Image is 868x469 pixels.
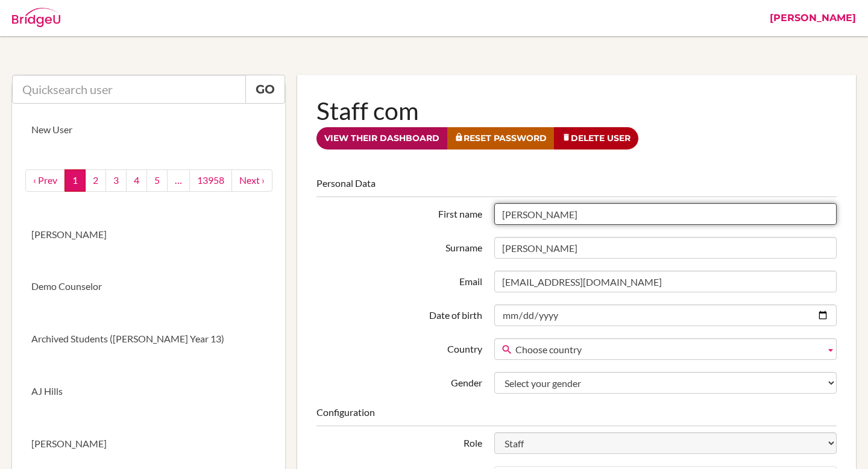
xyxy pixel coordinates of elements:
[316,94,837,127] h1: Staff com
[12,8,60,27] img: Bridge-U
[25,169,65,192] a: ‹ Prev
[316,406,837,426] legend: Configuration
[316,177,837,197] legend: Personal Data
[12,313,285,365] a: Archived Students ([PERSON_NAME] Year 13)
[316,127,447,150] a: View their dashboard
[64,169,86,192] a: 1
[310,304,488,323] label: Date of birth
[189,169,232,192] a: 13958
[245,75,285,104] a: Go
[167,169,190,192] a: …
[12,260,285,313] a: Demo Counselor
[310,237,488,255] label: Surname
[12,209,285,261] a: [PERSON_NAME]
[126,169,147,192] a: 4
[310,338,488,356] label: Country
[146,169,168,192] a: 5
[85,169,106,192] a: 2
[12,75,246,104] input: Quicksearch user
[105,169,127,192] a: 3
[12,365,285,418] a: AJ Hills
[447,127,555,150] a: Reset Password
[310,271,488,289] label: Email
[310,372,488,390] label: Gender
[231,169,272,192] a: next
[554,127,638,150] a: Delete User
[310,203,488,221] label: First name
[515,339,820,360] span: Choose country
[12,104,285,156] a: New User
[310,432,488,450] label: Role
